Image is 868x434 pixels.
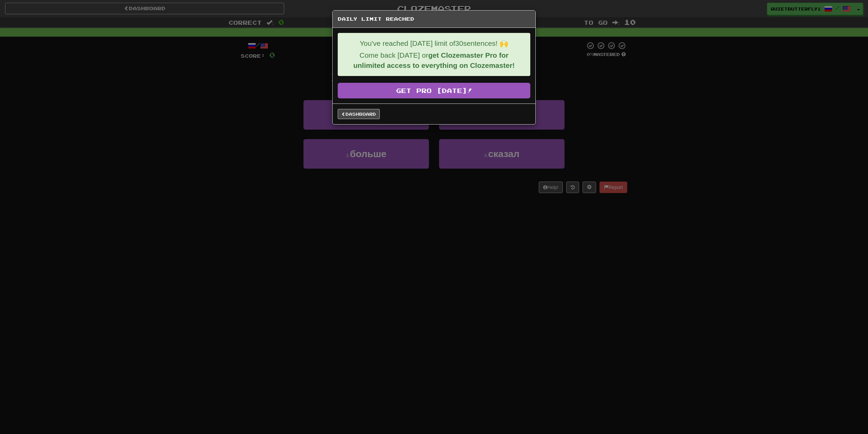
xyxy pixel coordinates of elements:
[353,51,515,69] strong: get Clozemaster Pro for unlimited access to everything on Clozemaster!
[343,38,525,49] p: You've reached [DATE] limit of 30 sentences! 🙌
[343,50,525,71] p: Come back [DATE] or
[338,16,530,22] h5: Daily Limit Reached
[338,83,530,98] a: Get Pro [DATE]!
[338,109,380,119] a: Dashboard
